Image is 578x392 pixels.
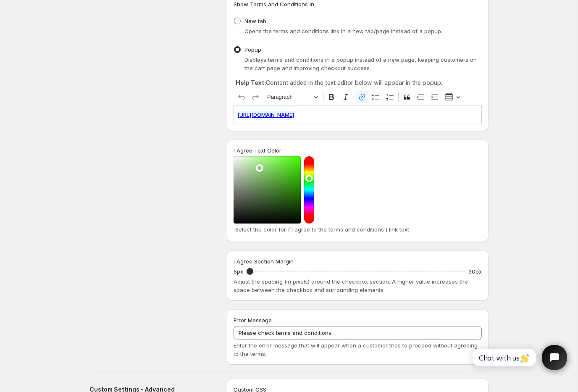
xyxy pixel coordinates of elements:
p: Select the color for ('I agree to the terms and conditions') link text [235,225,480,234]
div: Editor editing area: main. Press ⌥0 for help. [234,105,482,124]
span: New tab [244,18,266,24]
a: [URL][DOMAIN_NAME] [237,111,294,118]
span: Opens the terms and conditions link in a new tab/page instead of a popup. [244,28,442,34]
span: Enter the error message that will appear when a customer tries to proceed without agreeing to the... [234,342,478,357]
div: Editor toolbar [234,89,482,105]
label: I Agree Text Color [234,146,281,155]
p: 30px [468,267,482,276]
span: I Agree Section Margin [234,258,294,265]
span: Adjust the spacing (in pixels) around the checkbox section. A higher value increases the space be... [234,278,468,293]
span: Popup [244,46,261,53]
p: 5px [234,267,243,276]
strong: Help Text: [236,79,266,86]
p: Content added in the text editor below will appear in the popup. [236,79,480,87]
span: Show Terms and Conditions in [234,1,314,8]
span: Error Message [234,317,272,324]
span: Displays terms and conditions in a popup instead of a new page, keeping customers on the cart pag... [244,56,477,71]
span: Paragraph [267,92,311,102]
iframe: Tidio Chat [463,338,574,377]
button: Paragraph, Heading [263,91,321,104]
